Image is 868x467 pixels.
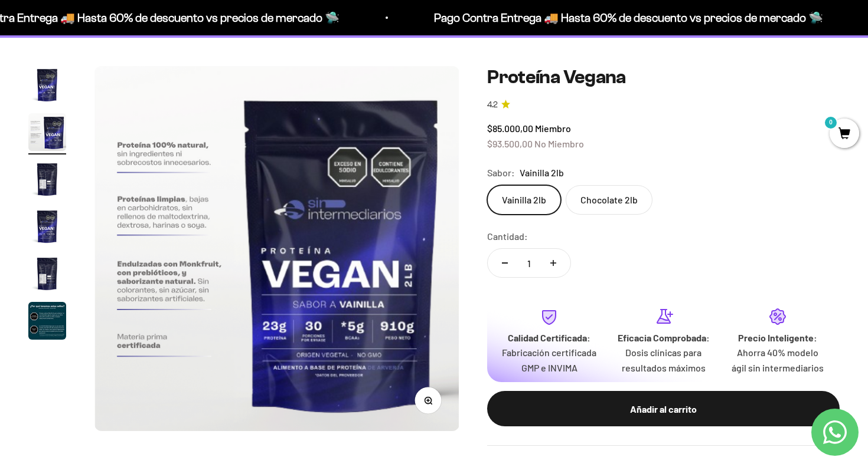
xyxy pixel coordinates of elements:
[618,332,710,343] strong: Eficacia Comprobada:
[487,98,498,111] span: 4.2
[487,165,515,180] legend: Sabor:
[28,66,66,104] img: Proteína Vegana
[830,128,859,141] a: 0
[28,302,66,343] button: Ir al artículo 6
[738,332,817,343] strong: Precio Inteligente:
[616,345,712,375] p: Dosis clínicas para resultados máximos
[487,66,840,88] h1: Proteína Vegana
[534,138,584,149] span: No Miembro
[28,66,66,107] button: Ir al artículo 1
[28,160,66,202] button: Ir al artículo 3
[487,391,840,426] button: Añadir al carrito
[94,66,459,430] img: Proteína Vegana
[28,255,66,292] img: Proteína Vegana
[508,332,590,343] strong: Calidad Certificada:
[487,123,533,134] span: $85.000,00
[536,249,570,277] button: Aumentar cantidad
[511,402,816,417] div: Añadir al carrito
[520,165,564,180] span: Vainilla 2lb
[28,208,66,245] img: Proteína Vegana
[28,208,66,249] button: Ir al artículo 4
[730,345,825,375] p: Ahorra 40% modelo ágil sin intermediarios
[487,229,528,244] label: Cantidad:
[28,160,66,198] img: Proteína Vegana
[488,249,522,277] button: Reducir cantidad
[487,98,840,111] a: 4.24.2 de 5.0 estrellas
[28,255,66,296] button: Ir al artículo 5
[28,113,66,151] img: Proteína Vegana
[501,345,597,375] p: Fabricación certificada GMP e INVIMA
[487,138,533,149] span: $93.500,00
[535,123,571,134] span: Miembro
[28,113,66,154] button: Ir al artículo 2
[433,8,823,27] p: Pago Contra Entrega 🚚 Hasta 60% de descuento vs precios de mercado 🛸
[28,302,66,340] img: Proteína Vegana
[824,116,838,130] mark: 0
